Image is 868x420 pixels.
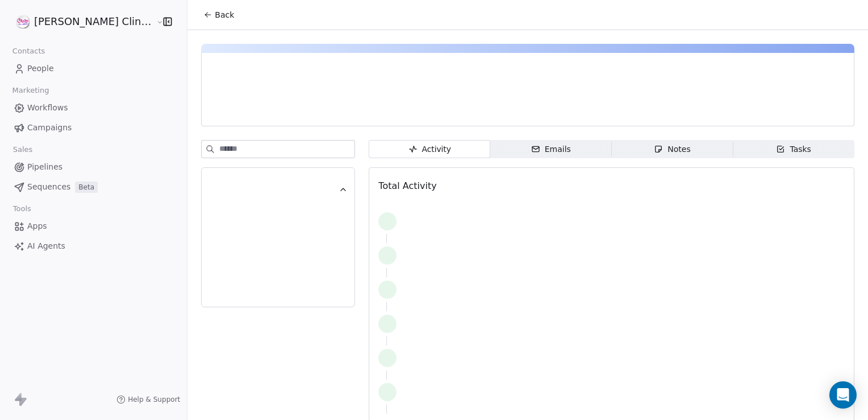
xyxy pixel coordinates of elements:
[14,12,148,31] button: [PERSON_NAME] Clinic External
[116,395,180,404] a: Help & Support
[7,43,50,60] span: Contacts
[9,237,178,256] a: AI Agents
[197,5,241,25] button: Back
[9,217,178,236] a: Apps
[9,98,178,117] a: Workflows
[27,102,68,114] span: Workflows
[9,158,178,176] a: Pipelines
[378,180,436,191] span: Total Activity
[27,63,54,75] span: People
[27,161,62,173] span: Pipelines
[16,15,30,28] img: RASYA-Clinic%20Circle%20icon%20Transparent.png
[7,82,54,99] span: Marketing
[8,200,36,217] span: Tools
[75,182,98,193] span: Beta
[27,181,70,193] span: Sequences
[34,14,153,29] span: [PERSON_NAME] Clinic External
[531,143,571,155] div: Emails
[654,143,690,155] div: Notes
[27,220,47,232] span: Apps
[829,381,857,409] div: Open Intercom Messenger
[9,178,178,196] a: SequencesBeta
[8,141,37,158] span: Sales
[215,9,234,20] span: Back
[128,395,180,404] span: Help & Support
[776,143,811,155] div: Tasks
[9,118,178,137] a: Campaigns
[9,59,178,78] a: People
[27,122,72,134] span: Campaigns
[27,240,65,252] span: AI Agents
